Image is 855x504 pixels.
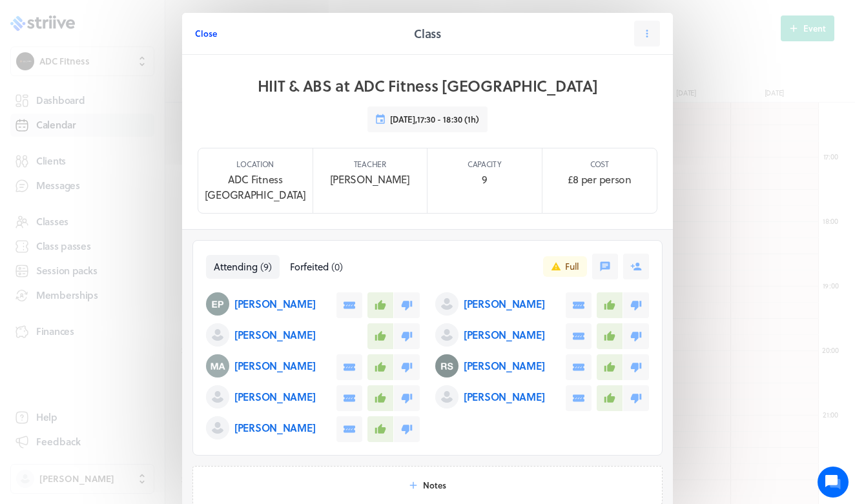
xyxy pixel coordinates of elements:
p: Capacity [468,159,502,169]
h2: We're here to help. Ask us anything! [19,86,239,127]
p: 9 [482,172,488,187]
p: [PERSON_NAME] [464,296,544,312]
p: Cost [590,159,609,169]
span: Notes [423,479,446,491]
iframe: gist-messenger-bubble-iframe [818,467,849,498]
img: Ruth Scarborough [435,354,458,378]
p: [PERSON_NAME] [234,358,315,374]
span: New conversation [83,158,155,168]
p: [PERSON_NAME] [234,296,315,312]
p: [PERSON_NAME] [234,327,315,343]
img: Ellie Potter [206,292,229,316]
p: [PERSON_NAME] [464,358,544,374]
nav: Tabs [206,255,351,279]
span: ( 0 ) [331,259,343,274]
h1: Hi [PERSON_NAME] [19,63,239,83]
button: Close [195,21,217,46]
div: Full [565,260,579,273]
h2: Class [414,25,441,43]
p: [PERSON_NAME] [234,420,315,436]
h1: HIIT & ABS at ADC Fitness [GEOGRAPHIC_DATA] [258,76,598,96]
img: Melissa Abbott [206,354,229,378]
button: [DATE],17:30 - 18:30 (1h) [367,106,488,132]
span: Forfeited [290,259,329,274]
p: [PERSON_NAME] [330,172,410,187]
button: Forfeited(0) [282,255,351,279]
p: Find an answer quickly [17,201,241,216]
p: Location [236,159,274,169]
span: ( 9 ) [260,259,272,274]
input: Search articles [37,222,231,248]
button: New conversation [20,150,238,176]
p: £8 per person [568,172,632,187]
p: Teacher [354,159,386,169]
p: [PERSON_NAME] [234,389,315,405]
p: ADC Fitness [GEOGRAPHIC_DATA] [205,172,306,203]
button: Attending(9) [206,255,280,279]
p: [PERSON_NAME] [464,327,544,343]
p: [PERSON_NAME] [464,389,544,405]
span: Attending [214,259,258,274]
span: Close [195,28,217,39]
